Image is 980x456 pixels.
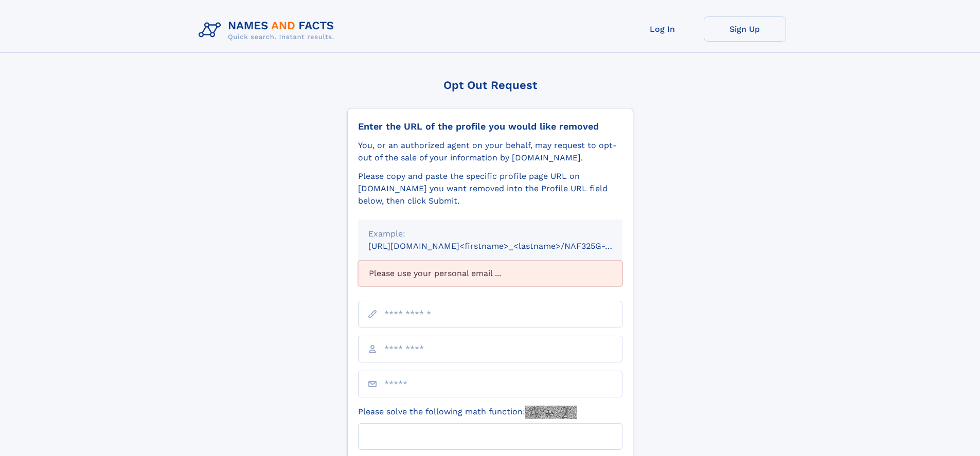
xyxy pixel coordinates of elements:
img: Logo Names and Facts [194,16,343,44]
div: Please use your personal email ... [358,261,622,286]
small: [URL][DOMAIN_NAME]<firstname>_<lastname>/NAF325G-xxxxxxxx [368,241,642,251]
a: Sign Up [704,16,786,42]
div: You, or an authorized agent on your behalf, may request to opt-out of the sale of your informatio... [358,139,622,164]
div: Please copy and paste the specific profile page URL on [DOMAIN_NAME] you want removed into the Pr... [358,170,622,207]
div: Example: [368,228,612,240]
div: Opt Out Request [347,79,633,92]
a: Log In [621,16,704,42]
label: Please solve the following math function: [358,406,577,419]
div: Enter the URL of the profile you would like removed [358,121,622,132]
